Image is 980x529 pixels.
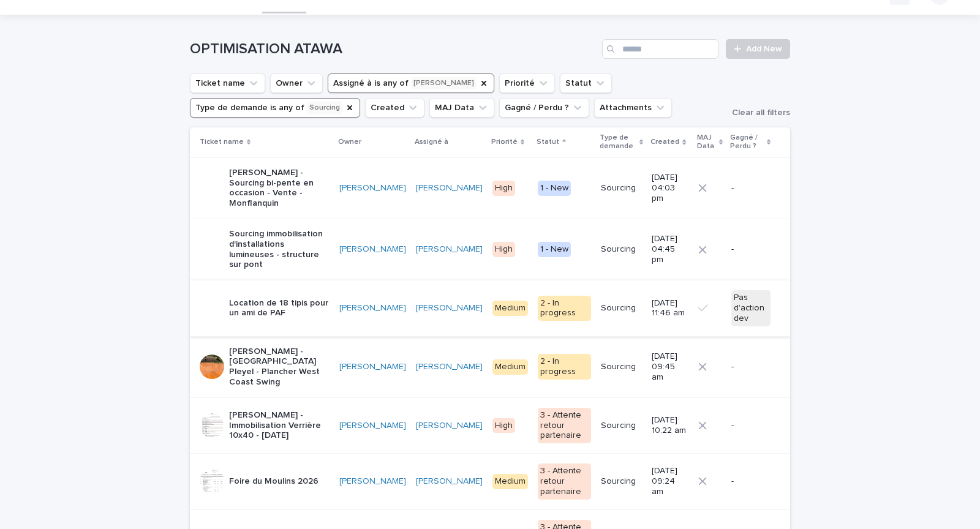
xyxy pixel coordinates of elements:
[491,135,518,149] p: Priorité
[492,474,528,489] div: Medium
[600,131,636,154] p: Type de demande
[601,476,642,487] p: Sourcing
[726,39,790,59] a: Add New
[190,280,790,336] tr: Location de 18 tipis pour un ami de PAF[PERSON_NAME] [PERSON_NAME] Medium2 - In progressSourcing[...
[416,476,483,487] a: [PERSON_NAME]
[190,454,790,509] tr: Foire du Moulins 2026[PERSON_NAME] [PERSON_NAME] Medium3 - Attente retour partenaireSourcing[DATE...
[601,183,642,193] p: Sourcing
[732,108,790,117] span: Clear all filters
[416,362,483,372] a: [PERSON_NAME]
[601,421,642,431] p: Sourcing
[338,135,361,149] p: Owner
[746,45,782,53] span: Add New
[731,476,771,487] p: -
[190,98,360,118] button: Type de demande
[200,135,244,149] p: Ticket name
[601,244,642,255] p: Sourcing
[652,415,688,436] p: [DATE] 10:22 am
[499,73,555,93] button: Priorité
[538,354,591,380] div: 2 - In progress
[730,131,764,154] p: Gagné / Perdu ?
[652,173,688,203] p: [DATE] 04:03 pm
[190,73,265,93] button: Ticket name
[339,244,406,255] a: [PERSON_NAME]
[538,408,591,443] div: 3 - Attente retour partenaire
[429,98,494,118] button: MAJ Data
[229,229,330,270] p: Sourcing immobilisation d'installations lumineuses - structure sur pont
[538,242,571,257] div: 1 - New
[190,397,790,453] tr: [PERSON_NAME] - Immobilisation Verrière 10x40 - [DATE][PERSON_NAME] [PERSON_NAME] High3 - Attente...
[339,183,406,193] a: [PERSON_NAME]
[339,476,406,487] a: [PERSON_NAME]
[538,181,571,196] div: 1 - New
[492,359,528,375] div: Medium
[601,362,642,372] p: Sourcing
[652,351,688,382] p: [DATE] 09:45 am
[416,421,483,431] a: [PERSON_NAME]
[492,181,515,196] div: High
[229,410,330,441] p: [PERSON_NAME] - Immobilisation Verrière 10x40 - [DATE]
[492,418,515,433] div: High
[365,98,424,118] button: Created
[229,476,318,487] p: Foire du Moulins 2026
[416,303,483,313] a: [PERSON_NAME]
[652,466,688,497] p: [DATE] 09:24 am
[602,39,718,59] input: Search
[492,242,515,257] div: High
[270,73,323,93] button: Owner
[650,135,679,149] p: Created
[731,290,771,326] div: Pas d'action dev
[328,73,494,93] button: Assigné à
[722,108,790,117] button: Clear all filters
[229,347,330,388] p: [PERSON_NAME] - [GEOGRAPHIC_DATA] Pleyel - Plancher West Coast Swing
[415,135,448,149] p: Assigné à
[190,157,790,219] tr: [PERSON_NAME] - Sourcing bi-pente en occasion - Vente - Monflanquin[PERSON_NAME] [PERSON_NAME] Hi...
[492,301,528,316] div: Medium
[731,244,771,255] p: -
[190,40,597,58] h1: OPTIMISATION ATAWA
[560,73,612,93] button: Statut
[499,98,589,118] button: Gagné / Perdu ?
[652,298,688,319] p: [DATE] 11:46 am
[416,244,483,255] a: [PERSON_NAME]
[538,296,591,321] div: 2 - In progress
[339,421,406,431] a: [PERSON_NAME]
[339,303,406,313] a: [PERSON_NAME]
[594,98,672,118] button: Attachments
[190,219,790,280] tr: Sourcing immobilisation d'installations lumineuses - structure sur pont[PERSON_NAME] [PERSON_NAME...
[537,135,559,149] p: Statut
[538,463,591,499] div: 3 - Attente retour partenaire
[652,234,688,264] p: [DATE] 04:45 pm
[229,168,330,209] p: [PERSON_NAME] - Sourcing bi-pente en occasion - Vente - Monflanquin
[190,336,790,397] tr: [PERSON_NAME] - [GEOGRAPHIC_DATA] Pleyel - Plancher West Coast Swing[PERSON_NAME] [PERSON_NAME] M...
[339,362,406,372] a: [PERSON_NAME]
[731,362,771,372] p: -
[697,131,716,154] p: MAJ Data
[731,421,771,431] p: -
[601,303,642,313] p: Sourcing
[416,183,483,193] a: [PERSON_NAME]
[229,298,330,319] p: Location de 18 tipis pour un ami de PAF
[731,183,771,193] p: -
